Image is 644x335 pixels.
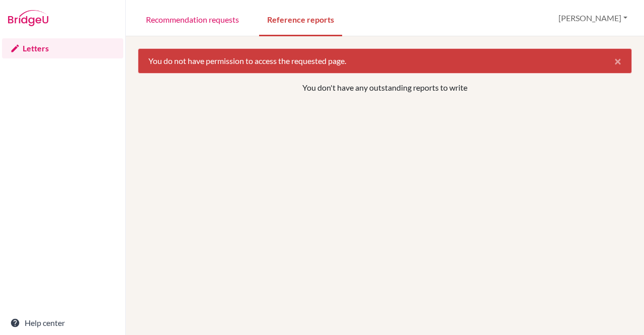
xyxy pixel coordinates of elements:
[604,49,631,73] button: Close
[554,9,632,28] button: [PERSON_NAME]
[138,2,247,36] a: Recommendation requests
[259,2,342,36] a: Reference reports
[187,82,583,94] p: You don't have any outstanding reports to write
[614,53,621,68] span: ×
[8,10,48,26] img: Bridge-U
[138,48,632,74] div: You do not have permission to access the requested page.
[2,313,123,333] a: Help center
[2,38,123,58] a: Letters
